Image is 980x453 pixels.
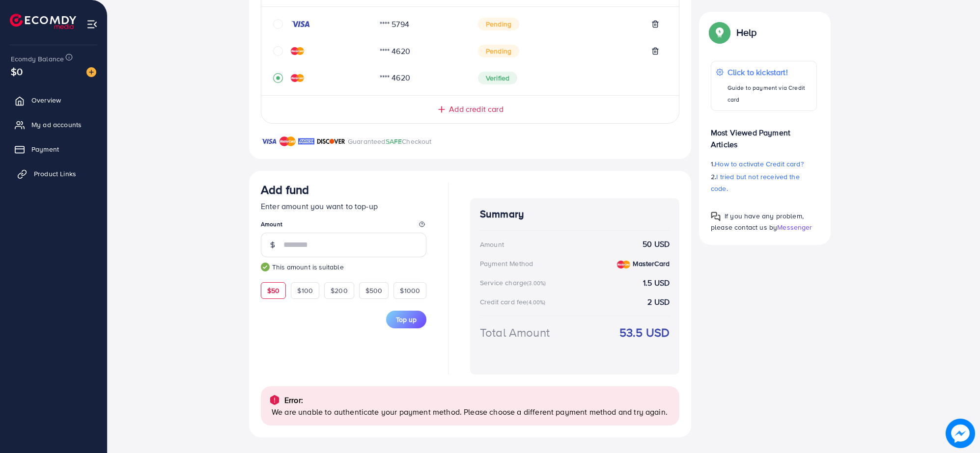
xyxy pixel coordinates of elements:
[298,135,314,147] img: brand
[261,263,270,271] img: guide
[715,159,803,169] span: How to activate Credit card?
[400,286,420,295] span: $1000
[647,296,670,308] strong: 2 USD
[619,324,670,341] strong: 53.5 USD
[396,315,417,324] span: Top up
[480,208,670,220] h4: Summary
[261,135,277,147] img: brand
[728,82,812,106] p: Guide to payment via Credit card
[291,20,310,28] img: credit
[11,54,64,64] span: Ecomdy Balance
[291,74,304,82] img: credit
[7,115,100,134] a: My ad accounts
[643,277,670,289] strong: 1.5 USD
[31,120,82,130] span: My ad accounts
[480,240,504,249] div: Amount
[478,18,519,30] span: Pending
[317,135,345,147] img: brand
[284,394,303,406] p: Error:
[478,72,517,84] span: Verified
[7,164,100,184] a: Product Links
[348,135,432,147] p: Guaranteed Checkout
[331,286,348,295] span: $200
[34,169,76,179] span: Product Links
[643,239,670,250] strong: 50 USD
[617,261,630,268] img: credit
[386,136,402,146] span: SAFE
[261,262,426,272] small: This amount is suitable
[31,144,59,154] span: Payment
[711,24,728,41] img: Popup guide
[736,27,757,38] p: Help
[86,67,96,77] img: image
[7,90,100,110] a: Overview
[261,183,309,197] h3: Add fund
[386,311,426,328] button: Top up
[261,200,426,212] p: Enter amount you want to top-up
[480,259,533,268] div: Payment Method
[480,324,550,341] div: Total Amount
[946,419,975,448] img: image
[478,45,519,57] span: Pending
[711,211,804,232] span: If you have any problem, please contact us by
[527,298,545,306] small: (4.00%)
[711,212,721,221] img: Popup guide
[711,119,817,150] p: Most Viewed Payment Articles
[272,406,672,418] p: We are unable to authenticate your payment method. Please choose a different payment method and t...
[269,394,280,406] img: alert
[273,46,283,56] svg: circle
[480,278,549,288] div: Service charge
[711,171,817,194] p: 2.
[711,158,817,170] p: 1.
[7,139,100,159] a: Payment
[480,297,549,307] div: Credit card fee
[280,135,296,147] img: brand
[365,286,383,295] span: $500
[728,66,812,78] p: Click to kickstart!
[711,172,800,193] span: I tried but not received the code.
[10,14,76,29] img: logo
[11,64,23,79] span: $0
[261,220,426,232] legend: Amount
[273,19,283,29] svg: circle
[777,222,812,232] span: Messenger
[633,259,670,268] strong: MasterCard
[297,286,313,295] span: $100
[291,47,304,55] img: credit
[267,286,280,295] span: $50
[527,279,546,287] small: (3.00%)
[273,73,283,83] svg: record circle
[31,95,61,105] span: Overview
[449,104,503,115] span: Add credit card
[86,19,98,30] img: menu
